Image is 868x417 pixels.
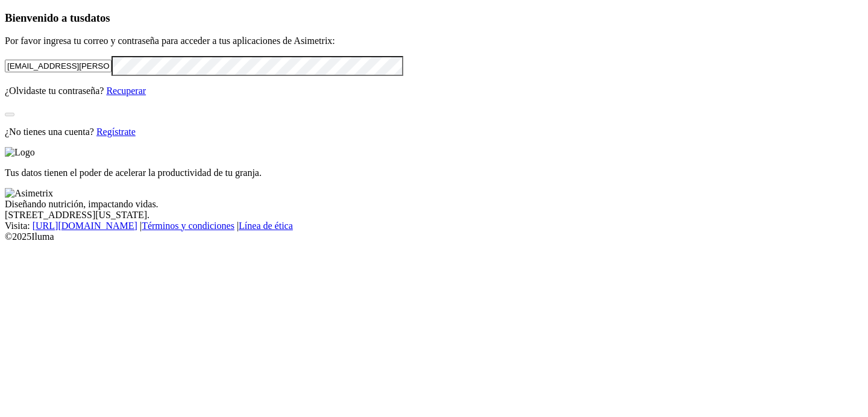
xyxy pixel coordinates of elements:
[5,86,863,96] p: ¿Olvidaste tu contraseña?
[5,36,863,46] p: Por favor ingresa tu correo y contraseña para acceder a tus aplicaciones de Asimetrix:
[5,147,35,158] img: Logo
[5,168,863,178] p: Tus datos tienen el poder de acelerar la productividad de tu granja.
[5,60,112,72] input: Tu correo
[5,127,863,137] p: ¿No tienes una cuenta?
[84,11,110,24] span: datos
[106,86,146,96] a: Recuperar
[142,221,234,231] a: Términos y condiciones
[96,127,136,137] a: Regístrate
[239,221,293,231] a: Línea de ética
[5,231,863,242] div: © 2025 Iluma
[5,199,863,210] div: Diseñando nutrición, impactando vidas.
[5,11,863,25] h3: Bienvenido a tus
[5,210,863,221] div: [STREET_ADDRESS][US_STATE].
[33,221,137,231] a: [URL][DOMAIN_NAME]
[5,188,53,199] img: Asimetrix
[5,221,863,231] div: Visita : | |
